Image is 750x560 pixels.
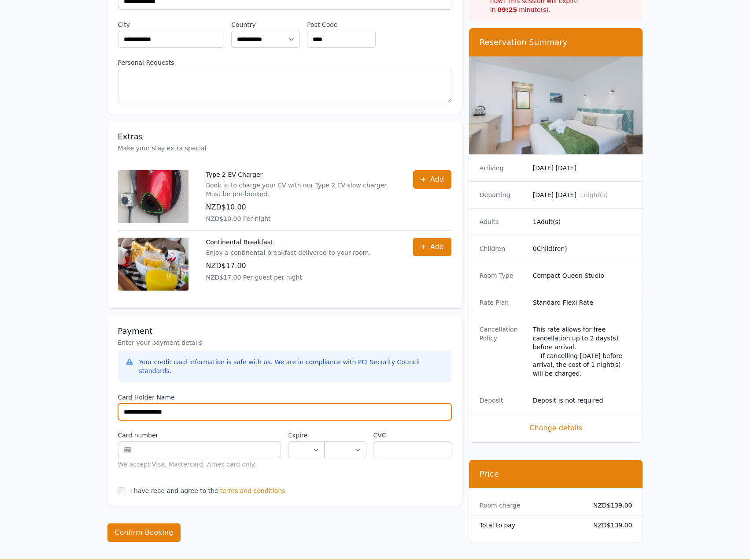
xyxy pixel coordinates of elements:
dd: NZD$139.00 [586,521,632,530]
dd: 1 Adult(s) [533,217,632,226]
label: Expire [288,431,325,440]
label: Post Code [307,20,376,29]
h3: Extras [118,131,451,142]
p: Continental Breakfast [206,238,371,246]
dt: Room charge [480,501,579,510]
dt: Total to pay [480,521,579,530]
p: NZD$10.00 Per night [206,214,395,223]
span: Change details [480,423,632,433]
dt: Departing [480,190,526,199]
dd: Compact Queen Studio [533,271,632,280]
p: Book in to charge your EV with our Type 2 EV slow charger. Must be pre-booked. [206,181,395,198]
button: Confirm Booking [107,523,181,542]
dd: Deposit is not required [533,396,632,405]
label: CVC [373,431,451,440]
label: . [325,431,366,440]
span: Add [430,174,444,185]
p: NZD$17.00 [206,261,371,271]
p: NZD$10.00 [206,202,395,213]
dt: Cancellation Policy [480,325,526,378]
p: Enjoy a continental breakfast delivered to your room. [206,248,371,257]
div: We accept Visa, Mastercard, Amex card only. [118,460,281,469]
span: terms and conditions [220,486,285,495]
h3: Reservation Summary [480,37,632,48]
dd: [DATE] [DATE] [533,164,632,172]
img: Type 2 EV Charger [118,170,188,223]
label: Country [231,20,300,29]
label: I have read and agree to the [130,487,218,494]
dd: 0 Child(ren) [533,244,632,253]
dt: Rate Plan [480,298,526,307]
dt: Deposit [480,396,526,405]
dd: [DATE] [DATE] [533,190,632,199]
strong: 09 : 25 [498,6,517,13]
p: Type 2 EV Charger [206,170,395,179]
span: Add [430,242,444,252]
dd: NZD$139.00 [586,501,632,510]
p: Enter your payment details [118,338,451,347]
label: Card number [118,431,281,440]
span: 1 night(s) [580,191,608,198]
p: NZD$17.00 Per guest per night [206,273,371,282]
h3: Payment [118,326,451,336]
div: Your credit card information is safe with us. We are in compliance with PCI Security Council stan... [139,358,444,375]
dt: Arriving [480,164,526,172]
label: Card Holder Name [118,393,451,402]
dd: Standard Flexi Rate [533,298,632,307]
button: Add [413,238,451,256]
button: Add [413,170,451,189]
dt: Adults [480,217,526,226]
label: City [118,20,225,29]
div: This rate allows for free cancellation up to 2 days(s) before arrival. If cancelling [DATE] befor... [533,325,632,378]
p: Make your stay extra special [118,144,451,153]
label: Personal Requests [118,58,451,67]
img: Continental Breakfast [118,238,188,291]
h3: Price [480,469,632,479]
img: Compact Queen Studio [469,56,643,154]
dt: Room Type [480,271,526,280]
dt: Children [480,244,526,253]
